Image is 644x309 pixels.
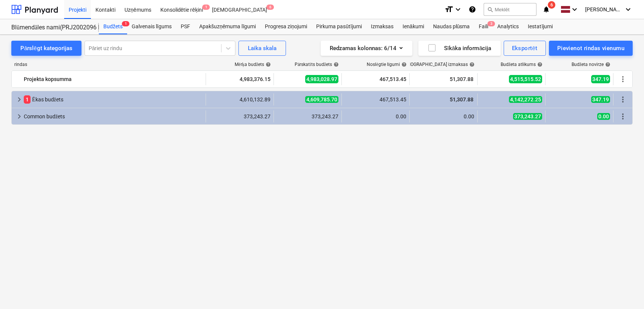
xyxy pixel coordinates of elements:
div: Common budžets [24,110,203,122]
i: keyboard_arrow_down [453,5,463,14]
span: Vairāk darbību [618,112,627,121]
span: 6 [266,5,274,10]
span: 1 [24,95,31,104]
span: 4,515,515.52 [509,75,542,83]
a: Progresa ziņojumi [260,19,312,34]
span: Vairāk darbību [618,75,627,84]
span: 347.19 [591,75,610,83]
span: 6 [548,1,555,9]
div: Budžeta atlikums [501,62,543,67]
a: Iestatījumi [523,19,557,34]
div: rindas [11,62,206,67]
span: 4,983,028.97 [305,75,338,83]
iframe: Chat Widget [606,273,644,309]
div: Noslēgtie līgumi [367,62,407,67]
div: [DEMOGRAPHIC_DATA] izmaksas [400,62,475,67]
button: Eksportēt [504,41,546,56]
i: Zināšanu pamats [469,5,476,14]
span: 1 [122,21,129,26]
div: 4,610,132.89 [209,96,271,102]
span: 1 [202,5,210,10]
span: help [400,62,407,67]
i: notifications [543,5,550,14]
div: Blūmendāles nami(PRJ2002096 Prūšu 3 kārta) - 2601984 [11,24,90,32]
span: help [264,62,271,67]
div: Eksportēt [512,43,538,53]
span: search [487,6,493,12]
a: PSF [176,19,195,34]
div: Pievienot rindas vienumu [557,43,624,53]
span: 4,142,272.25 [509,96,542,103]
a: Faili3 [474,19,493,34]
span: keyboard_arrow_right [15,95,24,104]
div: Redzamas kolonnas : 6/14 [330,43,403,53]
i: keyboard_arrow_down [624,5,633,14]
button: Sīkāka informācija [418,41,501,56]
i: keyboard_arrow_down [570,5,579,14]
div: Pārslēgt kategorijas [20,43,72,53]
span: help [468,62,475,67]
a: Analytics [493,19,523,34]
span: help [604,62,610,67]
span: 373,243.27 [513,113,542,120]
button: Laika skala [238,41,286,56]
a: Naudas plūsma [429,19,475,34]
div: Projekta kopsumma [24,73,203,85]
button: Pievienot rindas vienumu [549,41,633,56]
div: Ēkas budžets [24,93,203,106]
div: 467,513.45 [345,96,406,102]
span: 3 [487,21,495,26]
div: Budžets [99,19,127,34]
span: help [332,62,339,67]
div: Laika skala [248,43,277,53]
div: Mērķa budžets [235,62,271,67]
a: Izmaksas [366,19,398,34]
div: 467,513.45 [345,73,406,85]
div: 373,243.27 [277,113,338,119]
a: Galvenais līgums [127,19,176,34]
div: 373,243.27 [209,113,271,119]
a: Ienākumi [398,19,429,34]
div: 0.00 [413,113,474,119]
span: 51,307.88 [449,75,474,83]
span: 347.19 [591,96,610,103]
button: Meklēt [484,3,536,16]
a: Pirkuma pasūtījumi [312,19,366,34]
span: 4,609,785.70 [305,96,338,103]
a: Apakšuzņēmuma līgumi [195,19,260,34]
div: 4,983,376.15 [209,73,271,85]
button: Pārslēgt kategorijas [11,41,81,56]
div: Pārskatīts budžets [295,62,339,67]
div: Sīkāka informācija [427,43,492,53]
span: help [536,62,543,67]
a: Budžets1 [99,19,127,34]
div: Faili [474,19,493,34]
span: Vairāk darbību [618,95,627,104]
div: 0.00 [345,113,406,119]
span: 0.00 [597,113,610,120]
span: [PERSON_NAME] Grāmatnieks [585,6,623,13]
button: Redzamas kolonnas:6/14 [321,41,412,56]
span: keyboard_arrow_right [15,112,24,121]
i: format_size [444,5,453,14]
span: 51,307.88 [449,96,474,102]
div: Budžeta novirze [572,62,610,67]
